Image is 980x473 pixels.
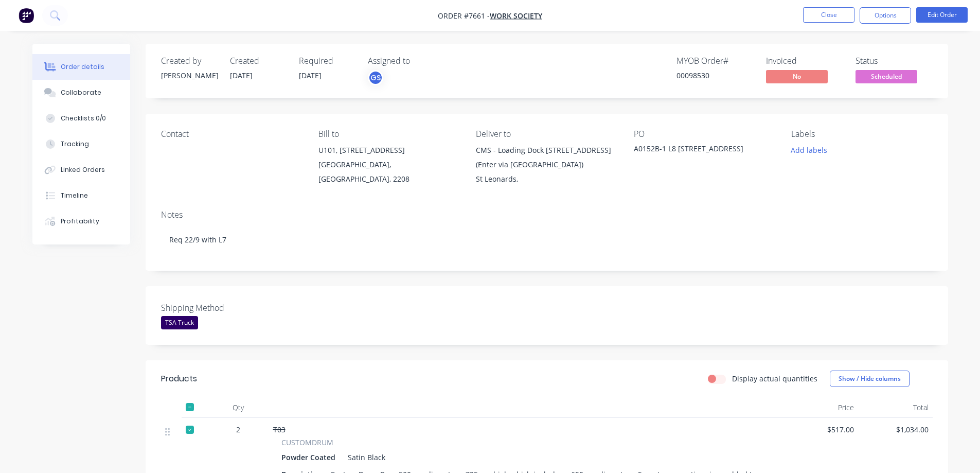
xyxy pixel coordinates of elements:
[161,210,933,220] div: Notes
[207,397,269,418] div: Qty
[161,373,197,385] div: Products
[766,70,828,83] span: No
[161,56,218,66] div: Created by
[161,302,290,314] label: Shipping Method
[61,114,106,123] div: Checklists 0/0
[230,71,253,80] span: [DATE]
[236,424,240,435] span: 2
[791,129,932,139] div: Labels
[61,62,104,72] div: Order details
[161,224,933,255] div: Req 22/9 with L7
[732,373,817,384] label: Display actual quantities
[318,129,459,139] div: Bill to
[476,143,617,186] div: CMS - Loading Dock [STREET_ADDRESS] (Enter via [GEOGRAPHIC_DATA])St Leonards,
[19,8,34,23] img: Factory
[856,70,917,85] button: Scheduled
[318,143,459,186] div: U101, [STREET_ADDRESS][GEOGRAPHIC_DATA], [GEOGRAPHIC_DATA], 2208
[368,56,471,66] div: Assigned to
[786,143,833,157] button: Add labels
[32,183,130,208] button: Timeline
[634,129,775,139] div: PO
[32,157,130,183] button: Linked Orders
[858,397,933,418] div: Total
[476,129,617,139] div: Deliver to
[318,143,459,157] div: U101, [STREET_ADDRESS]
[830,371,910,387] button: Show / Hide columns
[788,424,854,435] span: $517.00
[916,7,968,23] button: Edit Order
[61,88,101,97] div: Collaborate
[161,316,198,329] div: TSA Truck
[61,191,88,200] div: Timeline
[766,56,843,66] div: Invoiced
[281,437,333,448] span: CUSTOMDRUM
[32,80,130,106] button: Collaborate
[281,450,340,465] div: Powder Coated
[634,143,762,157] div: A0152B-1 L8 [STREET_ADDRESS]
[299,56,355,66] div: Required
[61,165,105,174] div: Linked Orders
[476,143,617,172] div: CMS - Loading Dock [STREET_ADDRESS] (Enter via [GEOGRAPHIC_DATA])
[161,70,218,81] div: [PERSON_NAME]
[32,208,130,234] button: Profitability
[860,7,911,24] button: Options
[161,129,302,139] div: Contact
[856,70,917,83] span: Scheduled
[856,56,933,66] div: Status
[32,54,130,80] button: Order details
[273,425,286,434] span: T03
[299,71,322,80] span: [DATE]
[32,106,130,131] button: Checklists 0/0
[476,172,617,186] div: St Leonards,
[438,11,490,21] span: Order #7661 -
[32,131,130,157] button: Tracking
[344,450,385,465] div: Satin Black
[676,70,754,81] div: 00098530
[318,157,459,186] div: [GEOGRAPHIC_DATA], [GEOGRAPHIC_DATA], 2208
[230,56,287,66] div: Created
[862,424,929,435] span: $1,034.00
[490,11,542,21] a: Work Society
[61,139,89,149] div: Tracking
[676,56,754,66] div: MYOB Order #
[368,70,383,85] button: GS
[783,397,858,418] div: Price
[61,217,99,226] div: Profitability
[803,7,854,23] button: Close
